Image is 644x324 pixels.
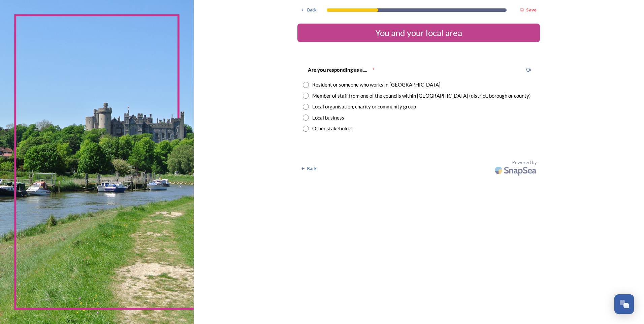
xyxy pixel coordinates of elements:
[614,294,634,314] button: Open Chat
[312,114,344,122] div: Local business
[312,103,416,110] div: Local organisation, charity or community group
[526,7,537,13] strong: Save
[312,125,353,132] div: Other stakeholder
[312,81,441,89] div: Resident or someone who works in [GEOGRAPHIC_DATA]
[312,92,531,100] div: Member of staff from one of the councils within [GEOGRAPHIC_DATA] (district, borough or county)
[307,165,317,172] span: Back
[300,26,537,39] div: You and your local area
[308,67,367,73] strong: Are you responding as a....
[512,159,537,166] span: Powered by
[307,7,317,13] span: Back
[493,162,540,178] img: SnapSea Logo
